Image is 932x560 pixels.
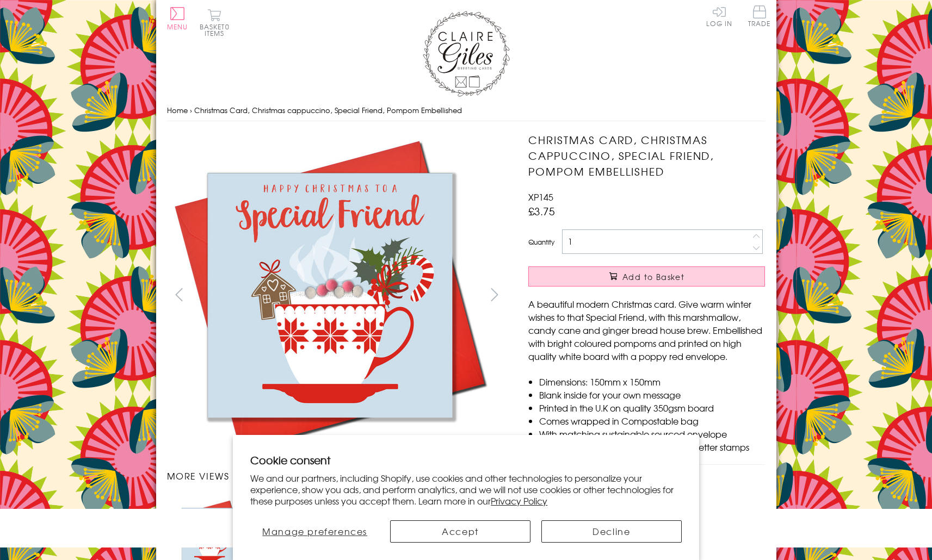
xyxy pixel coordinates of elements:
[539,388,765,401] li: Blank inside for your own message
[194,105,462,115] span: Christmas Card, Christmas cappuccino, Special Friend, Pompom Embellished
[205,22,230,38] span: 0 items
[190,105,192,115] span: ›
[528,297,765,363] p: A beautiful modern Christmas card. Give warm winter wishes to that Special Friend, with this mars...
[528,132,765,179] h1: Christmas Card, Christmas cappuccino, Special Friend, Pompom Embellished
[250,472,682,506] p: We and our partners, including Shopify, use cookies and other technologies to personalize your ex...
[622,271,684,282] span: Add to Basket
[528,237,554,247] label: Quantity
[491,494,547,507] a: Privacy Policy
[528,190,553,203] span: XP145
[423,11,510,97] img: Claire Giles Greetings Cards
[539,427,765,440] li: With matching sustainable sourced envelope
[528,266,765,287] button: Add to Basket
[250,452,682,468] h2: Cookie consent
[541,520,682,543] button: Decline
[539,414,765,427] li: Comes wrapped in Compostable bag
[166,132,493,458] img: Christmas Card, Christmas cappuccino, Special Friend, Pompom Embellished
[167,22,188,32] span: Menu
[748,5,771,27] span: Trade
[250,520,379,543] button: Manage preferences
[507,132,833,458] img: Christmas Card, Christmas cappuccino, Special Friend, Pompom Embellished
[528,203,555,219] span: £3.75
[167,7,188,30] button: Menu
[390,520,530,543] button: Accept
[748,5,771,29] a: Trade
[482,282,507,307] button: next
[167,99,766,122] nav: breadcrumbs
[539,375,765,388] li: Dimensions: 150mm x 150mm
[262,525,367,538] span: Manage preferences
[167,282,192,307] button: prev
[706,5,732,27] a: Log In
[167,469,507,482] h3: More views
[167,105,188,115] a: Home
[539,401,765,414] li: Printed in the U.K on quality 350gsm board
[200,9,230,36] button: Basket0 items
